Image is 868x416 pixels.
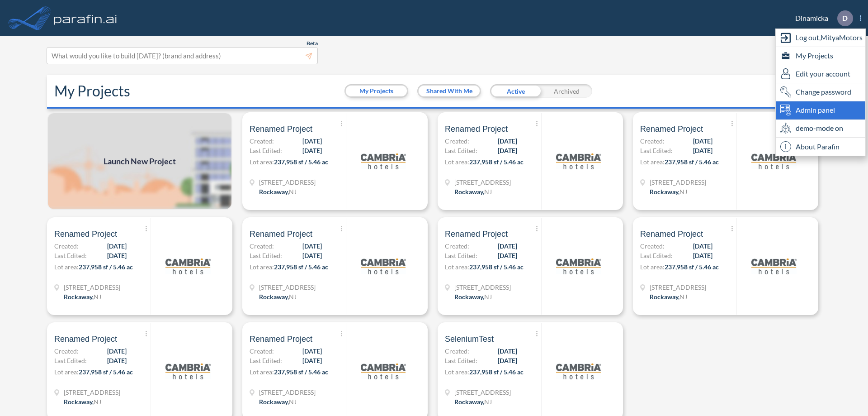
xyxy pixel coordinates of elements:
[498,356,517,365] span: [DATE]
[640,136,665,146] span: Created:
[47,112,232,210] a: Launch New Project
[259,387,316,397] span: 321 Mt Hope Ave
[484,293,492,301] span: NJ
[693,251,712,260] span: [DATE]
[776,138,865,156] div: About Parafin
[776,29,865,47] div: Log out
[541,84,592,98] div: Archived
[259,282,316,292] span: 321 Mt Hope Ave
[274,263,328,271] span: 237,958 sf / 5.46 ac
[165,349,211,394] img: logo
[796,105,835,115] span: Admin panel
[259,188,289,196] span: Rockaway ,
[445,229,508,239] span: Renamed Project
[782,10,861,26] div: Dinamicka
[498,241,517,251] span: [DATE]
[445,251,477,260] span: Last Edited:
[259,187,297,196] div: Rockaway, NJ
[454,282,511,292] span: 321 Mt Hope Ave
[751,244,797,289] img: logo
[302,356,322,365] span: [DATE]
[796,50,833,61] span: My Projects
[454,397,492,406] div: Rockaway, NJ
[54,251,87,260] span: Last Edited:
[64,282,120,292] span: 321 Mt Hope Ave
[498,251,517,260] span: [DATE]
[54,334,117,344] span: Renamed Project
[165,244,211,289] img: logo
[302,251,322,260] span: [DATE]
[64,398,94,406] span: Rockaway ,
[484,398,492,406] span: NJ
[54,82,130,100] h2: My Projects
[289,398,297,406] span: NJ
[751,139,797,184] img: logo
[274,158,328,166] span: 237,958 sf / 5.46 ac
[796,68,850,79] span: Edit your account
[498,136,517,146] span: [DATE]
[250,368,274,376] span: Lot area:
[445,136,469,146] span: Created:
[104,155,176,167] span: Launch New Project
[64,293,94,301] span: Rockaway ,
[445,346,469,356] span: Created:
[796,141,840,152] span: About Parafin
[640,263,665,271] span: Lot area:
[498,346,517,356] span: [DATE]
[454,292,492,301] div: Rockaway, NJ
[469,263,524,271] span: 237,958 sf / 5.46 ac
[79,368,133,376] span: 237,958 sf / 5.46 ac
[289,293,297,301] span: NJ
[361,244,406,289] img: logo
[454,398,484,406] span: Rockaway ,
[796,123,843,134] span: demo-mode on
[640,251,673,260] span: Last Edited:
[469,368,524,376] span: 237,958 sf / 5.46 ac
[361,349,406,394] img: logo
[796,32,863,43] span: Log out, MityaMotors
[94,398,101,406] span: NJ
[250,251,282,260] span: Last Edited:
[250,136,274,146] span: Created:
[640,124,703,134] span: Renamed Project
[469,158,524,166] span: 237,958 sf / 5.46 ac
[259,293,289,301] span: Rockaway ,
[94,293,101,301] span: NJ
[445,368,469,376] span: Lot area:
[776,101,865,120] div: Admin panel
[650,292,687,301] div: Rockaway, NJ
[693,241,712,251] span: [DATE]
[445,356,477,365] span: Last Edited:
[64,292,101,301] div: Rockaway, NJ
[346,86,407,96] button: My Projects
[454,177,511,187] span: 321 Mt Hope Ave
[107,346,127,356] span: [DATE]
[445,146,477,155] span: Last Edited:
[650,187,687,196] div: Rockaway, NJ
[250,241,274,251] span: Created:
[259,397,297,406] div: Rockaway, NJ
[650,293,679,301] span: Rockaway ,
[780,141,791,152] span: i
[679,293,687,301] span: NJ
[107,251,127,260] span: [DATE]
[250,263,274,271] span: Lot area:
[259,292,297,301] div: Rockaway, NJ
[665,158,719,166] span: 237,958 sf / 5.46 ac
[250,124,312,134] span: Renamed Project
[796,86,851,97] span: Change password
[454,293,484,301] span: Rockaway ,
[650,282,706,292] span: 321 Mt Hope Ave
[54,263,79,271] span: Lot area:
[640,146,673,155] span: Last Edited:
[445,158,469,166] span: Lot area:
[107,241,127,251] span: [DATE]
[79,263,133,271] span: 237,958 sf / 5.46 ac
[54,346,79,356] span: Created:
[289,188,297,196] span: NJ
[302,136,322,146] span: [DATE]
[54,241,79,251] span: Created:
[107,356,127,365] span: [DATE]
[259,177,316,187] span: 321 Mt Hope Ave
[250,346,274,356] span: Created:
